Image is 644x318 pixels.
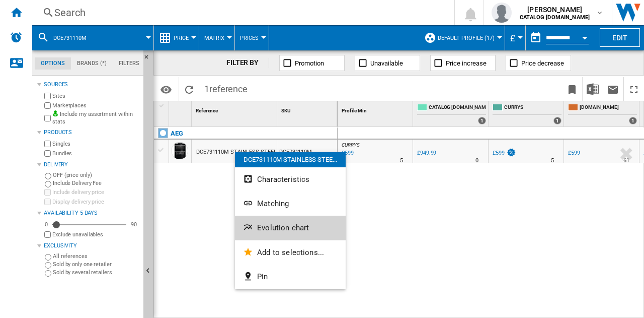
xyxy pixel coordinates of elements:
span: Pin [257,272,268,281]
span: Matching [257,199,289,208]
span: Add to selections... [257,248,324,257]
span: Characteristics [257,175,309,184]
button: Evolution chart [235,216,346,240]
button: Add to selections... [235,240,346,265]
div: DCE731110M STAINLESS STEE... [235,152,346,167]
span: Evolution chart [257,223,309,232]
button: Characteristics [235,167,346,192]
button: Matching [235,192,346,216]
button: Pin... [235,265,346,289]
